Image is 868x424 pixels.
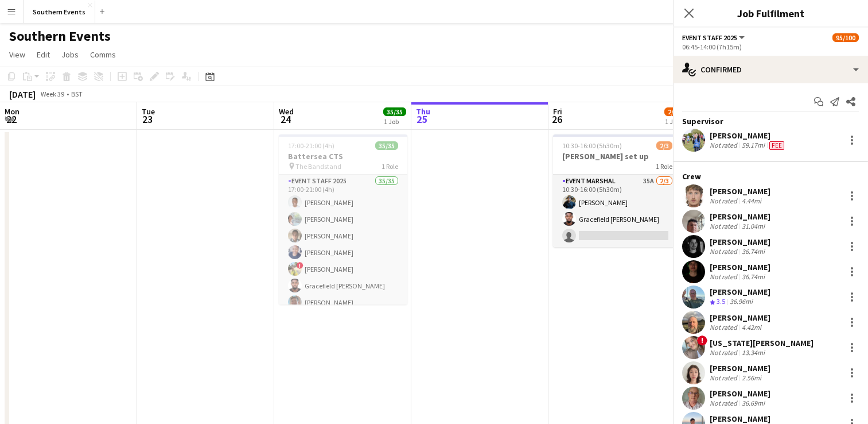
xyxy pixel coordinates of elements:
[710,141,739,150] div: Not rated
[673,116,868,126] div: Supervisor
[562,141,622,150] span: 10:30-16:00 (5h30m)
[727,297,755,307] div: 36.96mi
[553,175,682,247] app-card-role: Event Marshal35A2/310:30-16:00 (5h30m)[PERSON_NAME]Gracefield [PERSON_NAME]
[673,171,868,182] div: Crew
[710,313,770,323] div: [PERSON_NAME]
[297,262,303,269] span: !
[710,323,739,332] div: Not rated
[288,141,334,150] span: 17:00-21:00 (4h)
[710,247,739,256] div: Not rated
[295,162,341,171] span: The Bandstand
[5,106,20,117] span: Mon
[414,113,430,126] span: 25
[739,141,767,150] div: 59.17mi
[717,297,725,306] span: 3.5
[710,388,770,399] div: [PERSON_NAME]
[710,338,813,348] div: [US_STATE][PERSON_NAME]
[140,113,155,126] span: 23
[710,186,770,196] div: [PERSON_NAME]
[739,373,764,382] div: 2.56mi
[673,6,868,21] h3: Job Fulfilment
[710,237,770,247] div: [PERSON_NAME]
[682,43,859,51] div: 06:45-14:00 (7h15m)
[739,348,767,357] div: 13.34mi
[710,196,739,205] div: Not rated
[553,106,562,117] span: Fri
[664,107,680,116] span: 2/3
[710,211,770,222] div: [PERSON_NAME]
[383,107,406,116] span: 35/35
[710,363,770,373] div: [PERSON_NAME]
[769,141,784,150] span: Fee
[697,336,707,346] span: !
[710,348,739,357] div: Not rated
[710,414,770,424] div: [PERSON_NAME]
[279,134,407,304] app-job-card: 17:00-21:00 (4h)35/35Battersea CTS The Bandstand1 RoleEvent Staff 202535/3517:00-21:00 (4h)[PERSO...
[710,287,770,297] div: [PERSON_NAME]
[739,247,767,256] div: 36.74mi
[832,33,859,42] span: 95/100
[9,88,36,100] div: [DATE]
[416,106,430,117] span: Thu
[71,90,83,98] div: BST
[279,106,294,117] span: Wed
[710,222,739,230] div: Not rated
[279,151,407,161] h3: Battersea CTS
[739,222,767,230] div: 31.04mi
[710,130,787,141] div: [PERSON_NAME]
[673,56,868,83] div: Confirmed
[90,49,116,60] span: Comms
[38,90,67,98] span: Week 39
[553,151,682,161] h3: [PERSON_NAME] set up
[739,196,764,205] div: 4.44mi
[61,49,79,60] span: Jobs
[37,49,50,60] span: Edit
[9,28,111,45] h1: Southern Events
[551,113,562,126] span: 26
[710,373,739,382] div: Not rated
[739,399,767,407] div: 36.69mi
[57,47,83,62] a: Jobs
[767,141,787,150] div: Crew has different fees then in role
[384,117,406,126] div: 1 Job
[9,49,25,60] span: View
[277,113,294,126] span: 24
[665,117,680,126] div: 1 Job
[142,106,155,117] span: Tue
[739,323,764,332] div: 4.42mi
[710,262,770,272] div: [PERSON_NAME]
[32,47,55,62] a: Edit
[382,162,398,171] span: 1 Role
[375,141,398,150] span: 35/35
[682,33,737,42] span: Event Staff 2025
[656,141,672,150] span: 2/3
[710,272,739,281] div: Not rated
[739,272,767,281] div: 36.74mi
[3,113,20,126] span: 22
[553,134,682,247] app-job-card: 10:30-16:00 (5h30m)2/3[PERSON_NAME] set up1 RoleEvent Marshal35A2/310:30-16:00 (5h30m)[PERSON_NAM...
[5,47,30,62] a: View
[24,1,95,23] button: Southern Events
[710,399,739,407] div: Not rated
[682,33,746,42] button: Event Staff 2025
[656,162,672,171] span: 1 Role
[85,47,120,62] a: Comms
